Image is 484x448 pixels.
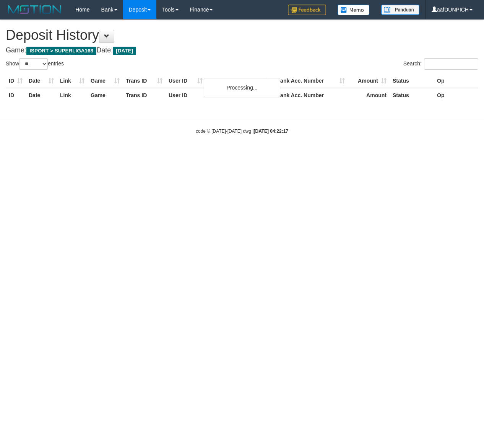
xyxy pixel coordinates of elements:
[196,129,288,134] small: code © [DATE]-[DATE] dwg |
[88,74,123,88] th: Game
[390,88,434,102] th: Status
[381,5,419,15] img: panduan.png
[26,88,57,102] th: Date
[338,5,370,15] img: Button%20Memo.svg
[26,47,96,55] span: ISPORT > SUPERLIGA168
[254,129,288,134] strong: [DATE] 04:22:17
[434,88,478,102] th: Op
[390,74,434,88] th: Status
[26,74,57,88] th: Date
[123,74,166,88] th: Trans ID
[19,58,48,70] select: Showentries
[348,88,390,102] th: Amount
[6,47,478,54] h4: Game: Date:
[273,88,348,102] th: Bank Acc. Number
[57,74,88,88] th: Link
[6,88,26,102] th: ID
[6,28,478,43] h1: Deposit History
[206,74,273,88] th: Bank Acc. Name
[88,88,123,102] th: Game
[6,4,64,15] img: MOTION_logo.png
[204,78,280,97] div: Processing...
[113,47,136,55] span: [DATE]
[348,74,390,88] th: Amount
[424,58,478,70] input: Search:
[403,58,478,70] label: Search:
[6,74,26,88] th: ID
[57,88,88,102] th: Link
[166,88,206,102] th: User ID
[273,74,348,88] th: Bank Acc. Number
[434,74,478,88] th: Op
[166,74,206,88] th: User ID
[288,5,326,15] img: Feedback.jpg
[123,88,166,102] th: Trans ID
[6,58,64,70] label: Show entries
